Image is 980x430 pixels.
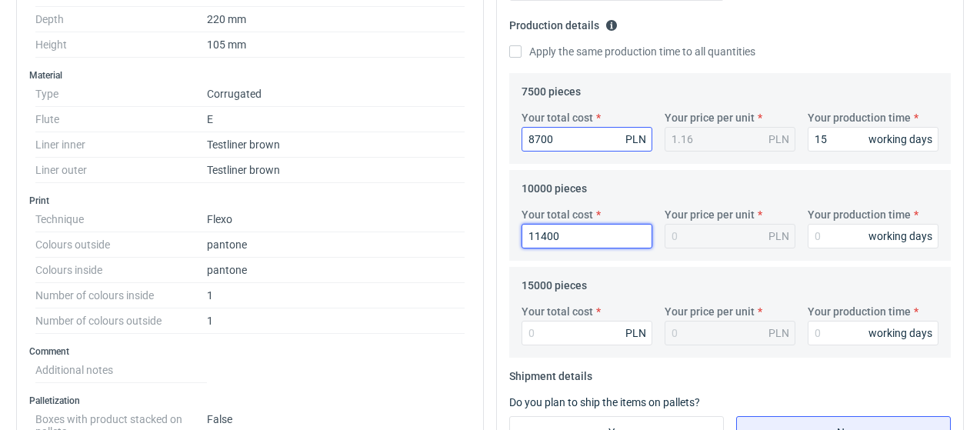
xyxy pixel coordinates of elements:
div: PLN [625,132,646,147]
label: Your production time [808,304,911,319]
dd: 220 mm [207,7,465,32]
dt: Liner outer [35,158,207,183]
dt: Type [35,82,207,107]
label: Your production time [808,110,911,125]
dt: Colours inside [35,258,207,283]
dt: Flute [35,107,207,132]
dd: pantone [207,258,465,283]
input: 0 [808,321,938,345]
dt: Number of colours inside [35,283,207,308]
label: Your total cost [522,207,593,222]
label: Your total cost [522,304,593,319]
label: Do you plan to ship the items on pallets? [509,396,700,408]
div: PLN [768,325,789,341]
dd: 105 mm [207,32,465,58]
dt: Depth [35,7,207,32]
label: Your production time [808,207,911,222]
dd: Testliner brown [207,158,465,183]
dd: pantone [207,232,465,258]
dd: Flexo [207,207,465,232]
dt: Height [35,32,207,58]
legend: 10000 pieces [522,176,587,195]
dt: Number of colours outside [35,308,207,334]
input: 0 [808,127,938,152]
legend: Production details [509,13,618,32]
label: Your price per unit [665,110,755,125]
dd: Testliner brown [207,132,465,158]
h3: Material [29,69,471,82]
input: 0 [522,321,652,345]
div: working days [868,325,932,341]
label: Your price per unit [665,207,755,222]
div: PLN [625,325,646,341]
div: working days [868,132,932,147]
div: PLN [768,132,789,147]
div: PLN [768,228,789,244]
h3: Palletization [29,395,471,407]
dt: Liner inner [35,132,207,158]
legend: 7500 pieces [522,79,581,98]
legend: Shipment details [509,364,592,382]
dt: Additional notes [35,358,207,383]
label: Apply the same production time to all quantities [509,44,755,59]
label: Your price per unit [665,304,755,319]
h3: Print [29,195,471,207]
legend: 15000 pieces [522,273,587,292]
dt: Colours outside [35,232,207,258]
div: working days [868,228,932,244]
label: Your total cost [522,110,593,125]
dd: E [207,107,465,132]
dd: 1 [207,283,465,308]
input: 0 [522,127,652,152]
dt: Technique [35,207,207,232]
dd: 1 [207,308,465,334]
input: 0 [808,224,938,248]
dd: Corrugated [207,82,465,107]
h3: Comment [29,345,471,358]
input: 0 [522,224,652,248]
